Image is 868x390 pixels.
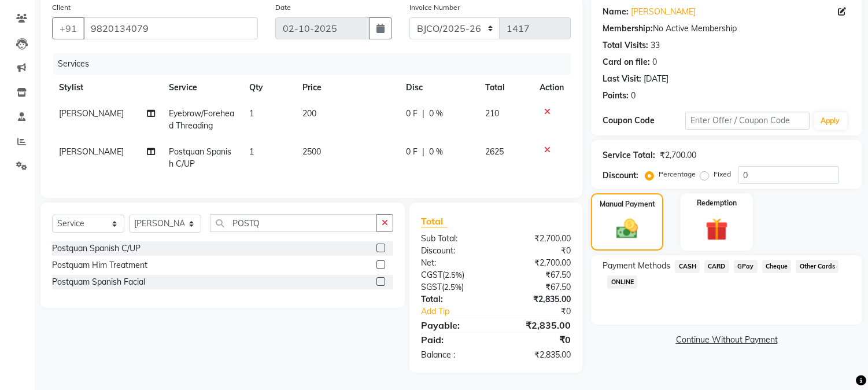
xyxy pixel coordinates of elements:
span: CASH [675,260,700,273]
div: Discount: [412,245,496,257]
label: Date [275,2,291,13]
span: Postquan Spanish C/UP [169,146,232,169]
span: 2625 [486,146,504,157]
span: 0 F [406,108,418,120]
th: Service [162,75,243,101]
div: [DATE] [644,73,668,85]
div: Coupon Code [603,115,685,127]
div: Services [53,53,579,75]
div: ₹0 [496,333,580,347]
span: Eyebrow/Forehead Threading [169,108,235,131]
div: Points: [603,90,629,102]
a: [PERSON_NAME] [631,6,696,18]
div: ₹2,835.00 [496,349,580,361]
span: 2500 [302,146,321,157]
div: ₹2,700.00 [496,233,580,245]
div: ₹2,835.00 [496,318,580,332]
div: Postquam Spanish Facial [52,276,145,288]
div: ₹0 [496,245,580,257]
div: ₹2,700.00 [496,257,580,269]
div: Sub Total: [412,233,496,245]
span: | [422,146,424,158]
span: CARD [704,260,729,273]
span: 2.5% [444,282,461,292]
span: GPay [734,260,758,273]
span: CGST [421,270,442,280]
span: SGST [421,282,442,292]
th: Disc [399,75,478,101]
input: Search by Name/Mobile/Email/Code [83,17,258,39]
span: Payment Methods [603,260,670,272]
div: Total: [412,293,496,306]
button: Apply [814,112,847,130]
img: _cash.svg [610,216,644,241]
label: Redemption [697,198,737,208]
div: Membership: [603,23,653,35]
span: [PERSON_NAME] [59,146,124,157]
label: Invoice Number [409,2,460,13]
span: Other Cards [796,260,839,273]
div: Discount: [603,170,638,182]
span: 0 % [429,146,443,158]
div: Card on file: [603,56,650,68]
span: 210 [486,108,500,119]
span: 2.5% [445,270,462,279]
span: Total [421,215,448,227]
div: ₹2,700.00 [660,149,696,161]
div: ₹0 [510,306,580,318]
span: 0 % [429,108,443,120]
a: Continue Without Payment [593,334,860,346]
span: 1 [249,146,254,157]
a: Add Tip [412,306,510,318]
div: 0 [631,90,636,102]
input: Search or Scan [210,214,377,232]
div: Last Visit: [603,73,641,85]
label: Client [52,2,71,13]
img: _gift.svg [699,215,735,244]
th: Price [296,75,399,101]
div: Balance : [412,349,496,361]
div: 0 [652,56,657,68]
div: Name: [603,6,629,18]
th: Qty [242,75,296,101]
span: 0 F [406,146,418,158]
div: ₹67.50 [496,281,580,293]
label: Percentage [659,169,696,179]
span: [PERSON_NAME] [59,108,124,119]
span: 200 [302,108,316,119]
button: +91 [52,17,84,39]
div: No Active Membership [603,23,851,35]
div: ( ) [412,269,496,281]
div: Total Visits: [603,39,648,51]
div: Payable: [412,318,496,332]
span: ONLINE [607,275,637,289]
th: Stylist [52,75,162,101]
div: ₹67.50 [496,269,580,281]
div: Postquam Him Treatment [52,259,147,271]
div: Postquan Spanish C/UP [52,242,141,255]
span: Cheque [762,260,792,273]
div: Service Total: [603,149,655,161]
input: Enter Offer / Coupon Code [685,112,809,130]
span: 1 [249,108,254,119]
div: 33 [651,39,660,51]
th: Total [479,75,533,101]
th: Action [533,75,571,101]
div: ( ) [412,281,496,293]
div: Paid: [412,333,496,347]
div: Net: [412,257,496,269]
label: Fixed [714,169,731,179]
div: ₹2,835.00 [496,293,580,306]
span: | [422,108,424,120]
label: Manual Payment [600,199,655,209]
